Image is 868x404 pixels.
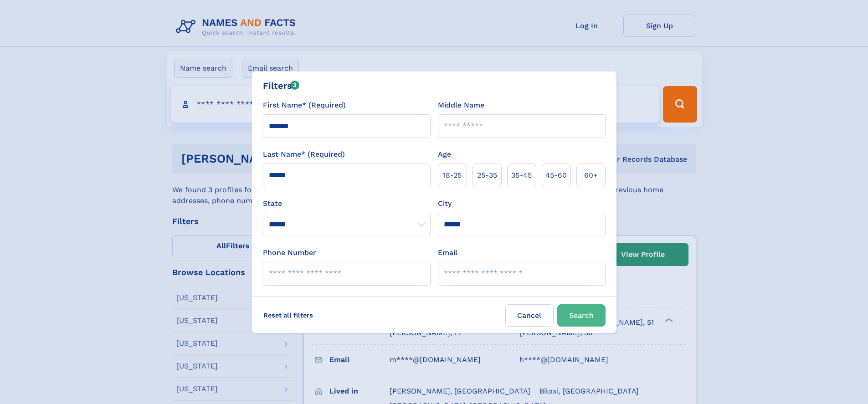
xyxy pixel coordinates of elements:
label: Email [438,247,457,258]
label: Age [438,149,451,160]
span: 25‑35 [477,170,497,181]
label: Phone Number [263,247,316,258]
label: Reset all filters [257,304,319,326]
label: State [263,198,431,209]
span: 45‑60 [545,170,567,181]
span: 60+ [584,170,598,181]
label: First Name* (Required) [263,100,346,111]
span: 35‑45 [511,170,532,181]
button: Search [557,304,606,327]
label: Last Name* (Required) [263,149,345,160]
label: Middle Name [438,100,484,111]
div: Filters [263,79,300,92]
label: Cancel [505,304,554,327]
label: City [438,198,452,209]
span: 18‑25 [443,170,462,181]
